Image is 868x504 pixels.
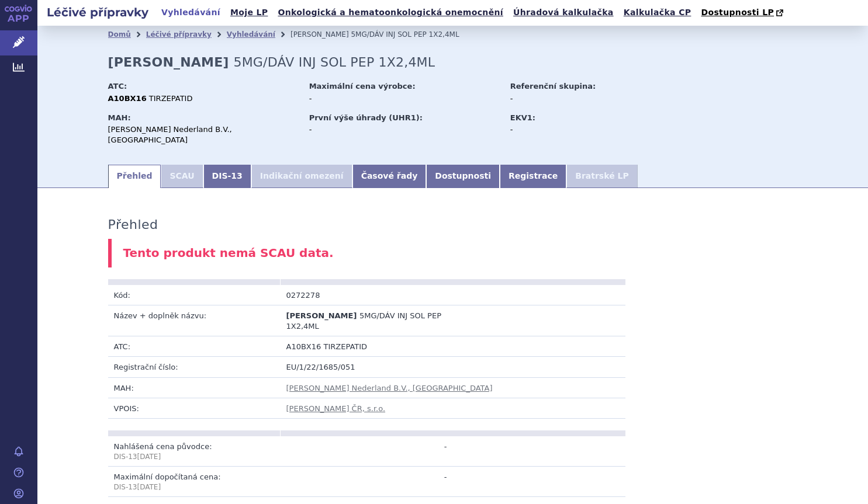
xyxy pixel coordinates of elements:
[227,5,271,20] a: Moje LP
[309,113,423,122] strong: První výše úhrady (UHR1):
[146,30,212,39] a: Léčivé přípravky
[281,285,453,305] td: 0272278
[701,8,774,17] span: Dostupnosti LP
[697,5,789,21] a: Dostupnosti LP
[108,82,127,91] strong: ATC:
[281,357,625,377] td: EU/1/22/1685/051
[352,165,427,188] a: Časové řady
[309,82,416,91] strong: Maximální cena výrobce:
[281,436,453,467] td: -
[203,165,251,188] a: DIS-13
[500,165,566,188] a: Registrace
[286,311,357,320] span: [PERSON_NAME]
[108,113,131,122] strong: MAH:
[510,82,596,91] strong: Referenční skupina:
[510,113,535,122] strong: EKV1:
[510,124,642,135] div: -
[137,483,161,491] span: [DATE]
[137,453,161,461] span: [DATE]
[108,217,158,232] h3: Přehled
[108,377,281,398] td: MAH:
[108,124,298,145] div: [PERSON_NAME] Nederland B.V., [GEOGRAPHIC_DATA]
[108,436,281,467] td: Nahlášená cena původce:
[233,55,435,69] span: 5MG/DÁV INJ SOL PEP 1X2,4ML
[274,5,507,20] a: Onkologická a hematoonkologická onemocnění
[309,93,499,104] div: -
[108,30,131,39] a: Domů
[108,467,281,497] td: Maximální dopočítaná cena:
[510,5,617,20] a: Úhradová kalkulačka
[108,165,161,188] a: Přehled
[114,452,275,462] p: DIS-13
[158,5,224,20] a: Vyhledávání
[108,94,147,103] strong: A10BX16
[114,482,275,492] p: DIS-13
[227,30,275,39] a: Vyhledávání
[309,124,499,135] div: -
[286,404,386,413] a: [PERSON_NAME] ČR, s.r.o.
[108,285,281,305] td: Kód:
[108,305,281,336] td: Název + doplněk názvu:
[286,384,493,392] a: [PERSON_NAME] Nederland B.V., [GEOGRAPHIC_DATA]
[351,30,459,39] span: 5MG/DÁV INJ SOL PEP 1X2,4ML
[149,94,193,103] span: TIRZEPATID
[37,4,158,20] h2: Léčivé přípravky
[620,5,695,20] a: Kalkulačka CP
[323,342,367,351] span: TIRZEPATID
[286,311,441,331] span: 5MG/DÁV INJ SOL PEP 1X2,4ML
[108,55,229,69] strong: [PERSON_NAME]
[108,398,281,418] td: VPOIS:
[291,30,349,39] span: [PERSON_NAME]
[281,467,453,497] td: -
[286,342,321,351] span: A10BX16
[108,357,281,377] td: Registrační číslo:
[426,165,500,188] a: Dostupnosti
[108,336,281,357] td: ATC:
[510,93,642,104] div: -
[108,239,798,267] div: Tento produkt nemá SCAU data.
